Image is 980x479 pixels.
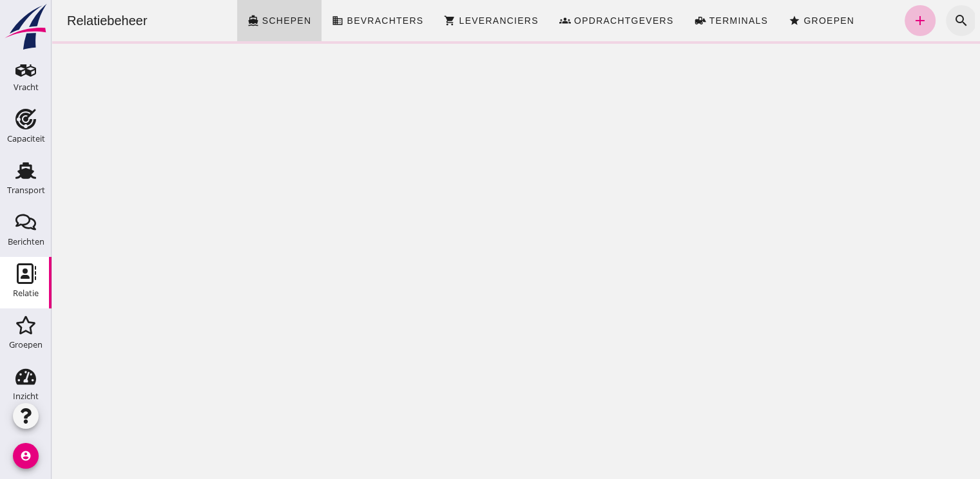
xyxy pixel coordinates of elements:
div: Inzicht [13,392,39,400]
i: shopping_cart [392,15,404,26]
div: Groepen [9,341,43,349]
div: Capaciteit [7,135,45,143]
i: directions_boat [196,15,207,26]
i: groups [508,15,519,26]
i: star [737,15,749,26]
span: Leveranciers [407,15,486,26]
div: Vracht [14,83,39,91]
div: Berichten [8,238,44,246]
i: account_circle [13,443,39,469]
i: business [280,15,292,26]
img: logo-small.a267ee39.svg [3,3,49,51]
span: Opdrachtgevers [522,15,622,26]
div: Relatie [13,289,39,297]
span: Bevrachters [294,15,372,26]
div: Relatiebeheer [5,12,106,30]
i: add [861,13,876,28]
i: front_loader [642,15,654,26]
span: Schepen [210,15,260,26]
div: Transport [7,186,45,194]
span: Terminals [657,15,716,26]
i: search [902,13,918,28]
span: Groepen [751,15,803,26]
